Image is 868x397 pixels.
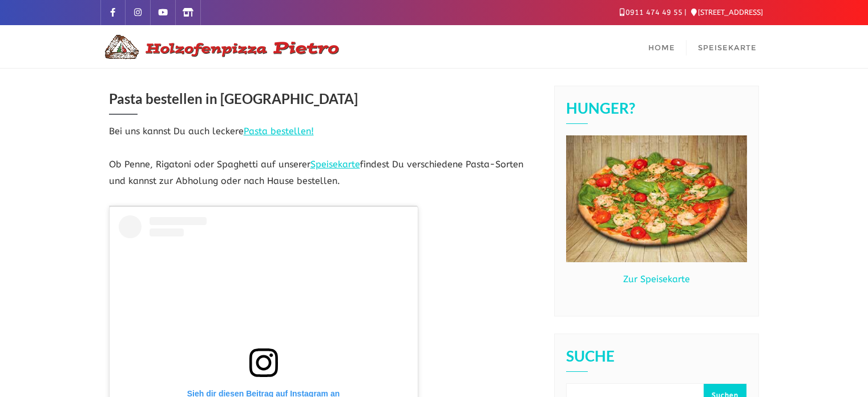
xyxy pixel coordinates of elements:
a: Zur Speisekarte [623,274,690,284]
a: Speisekarte [687,25,768,68]
a: Home [637,25,687,68]
a: Speisekarte [310,159,360,170]
h3: Pasta bestellen in [GEOGRAPHIC_DATA] [109,86,537,115]
h2: Suche [566,348,748,372]
a: [STREET_ADDRESS] [691,8,763,17]
h2: Hunger? [566,101,748,124]
a: Pasta bestellen! [244,126,314,137]
img: Logo [100,33,340,61]
span: Home [648,43,675,52]
a: 0911 474 49 55 [620,8,683,17]
span: Speisekarte [698,43,757,52]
